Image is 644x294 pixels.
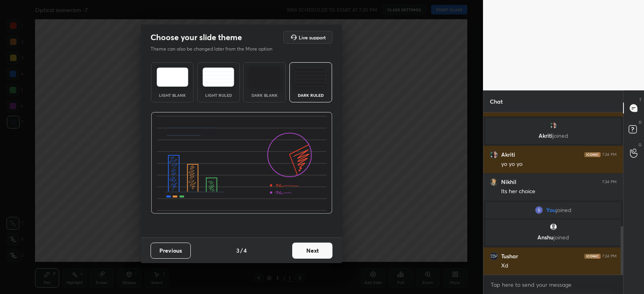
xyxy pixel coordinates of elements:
img: b8ccd00bfca44651a57143d62b4b44b7.jpg [549,121,557,129]
p: T [639,97,642,103]
p: Theme can also be changed later from the More option [151,45,281,53]
img: lightRuledTheme.5fabf969.svg [202,67,234,87]
div: Xd [501,262,617,270]
img: default.png [549,223,557,231]
span: You [546,207,556,213]
h4: 3 [236,246,239,255]
div: yo yo yo [501,160,617,168]
span: joined [553,233,569,241]
div: 7:24 PM [602,152,617,157]
span: joined [556,207,572,213]
img: 25c3b219fc0747c7b3737d88585f995d.jpg [490,178,498,186]
p: Anshu [490,234,616,241]
img: lightTheme.e5ed3b09.svg [157,67,188,87]
h2: Choose your slide theme [151,32,242,43]
div: Dark Ruled [295,93,327,97]
p: D [639,119,642,125]
div: 7:24 PM [602,254,617,259]
div: grid [483,112,623,275]
img: darkTheme.f0cc69e5.svg [249,67,281,87]
button: Previous [151,243,191,259]
img: darkRuledTheme.de295e13.svg [295,67,326,87]
h6: Tushar [501,253,518,260]
img: darkRuledThemeBanner.864f114c.svg [151,112,332,214]
button: Next [292,243,332,259]
p: G [638,142,642,148]
span: joined [553,132,568,139]
div: Light Blank [156,93,188,97]
img: bb95df82c44d47e1b2999f09e70f07e1.35099235_3 [535,206,543,214]
h5: Live support [299,35,326,40]
p: Chat [483,91,509,112]
h4: 4 [244,246,247,255]
div: Its her choice [501,188,617,196]
div: Dark Blank [248,93,281,97]
img: 2af79c22e7a74692bc546f67afda0619.jpg [490,252,498,260]
img: iconic-dark.1390631f.png [584,254,601,259]
div: 7:24 PM [602,180,617,184]
h6: Akriti [501,151,515,158]
div: Light Ruled [202,93,235,97]
img: iconic-dark.1390631f.png [584,152,601,157]
h4: / [240,246,243,255]
h6: Nikhil [501,178,516,186]
img: b8ccd00bfca44651a57143d62b4b44b7.jpg [490,151,498,159]
p: Akriti [490,133,616,139]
